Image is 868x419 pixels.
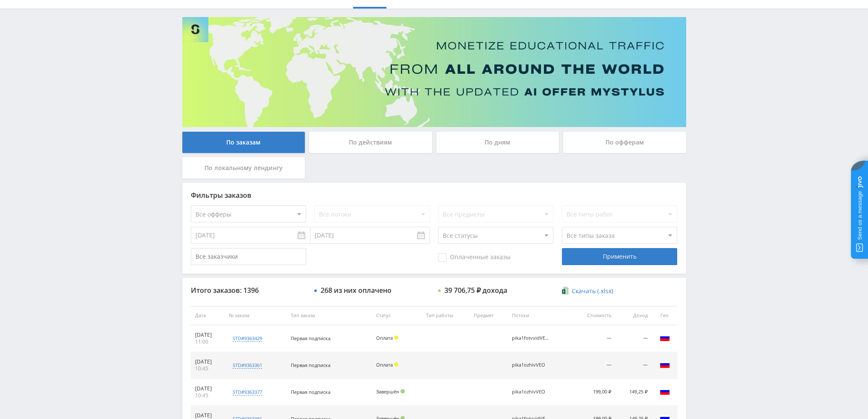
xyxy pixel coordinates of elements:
[660,332,670,343] img: rus.png
[652,306,678,325] th: Гео
[195,392,221,399] div: 10:45
[233,335,262,342] div: std#9363429
[225,306,286,325] th: № заказа
[321,286,392,294] div: 268 из них оплачено
[512,389,550,395] div: pika1ozhivVEO
[563,132,686,153] div: По офферам
[660,386,670,396] img: rus.png
[571,325,616,352] td: —
[436,132,559,153] div: По дням
[615,325,652,352] td: —
[376,335,393,341] span: Оплата
[615,379,652,406] td: 149,25 ₽
[195,358,221,365] div: [DATE]
[372,306,422,325] th: Статус
[572,288,613,295] span: Скачать (.xlsx)
[182,132,305,153] div: По заказам
[660,359,670,370] img: rus.png
[615,306,652,325] th: Доход
[195,338,221,345] div: 11:00
[291,335,330,341] span: Первая подписка
[571,352,616,379] td: —
[376,388,399,395] span: Завершён
[233,389,262,396] div: std#9363377
[571,306,616,325] th: Стоимость
[191,248,306,265] input: Все заказчики
[191,191,678,199] div: Фильтры заказов
[438,253,511,262] span: Оплаченные заказы
[470,306,508,325] th: Предмет
[195,365,221,372] div: 10:45
[562,287,613,295] a: Скачать (.xlsx)
[400,389,405,393] span: Подтвержден
[182,157,305,179] div: По локальному лендингу
[444,286,507,294] div: 39 706,75 ₽ дохода
[309,132,432,153] div: По действиям
[508,306,571,325] th: Потоки
[286,306,372,325] th: Тип заказа
[376,361,393,368] span: Оплата
[291,362,330,368] span: Первая подписка
[562,248,677,265] div: Применить
[195,412,221,419] div: [DATE]
[195,385,221,392] div: [DATE]
[422,306,470,325] th: Тип работы
[512,335,550,341] div: pika1fotvvidVEO3
[191,286,306,294] div: Итого заказов: 1396
[182,17,686,127] img: Banner
[394,335,398,340] span: Холд
[512,362,550,368] div: pika1ozhivVEO
[191,306,225,325] th: Дата
[571,379,616,406] td: 199,00 ₽
[195,332,221,338] div: [DATE]
[615,352,652,379] td: —
[233,362,262,369] div: std#9363361
[562,286,569,295] img: xlsx
[291,389,330,395] span: Первая подписка
[394,362,398,367] span: Холд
